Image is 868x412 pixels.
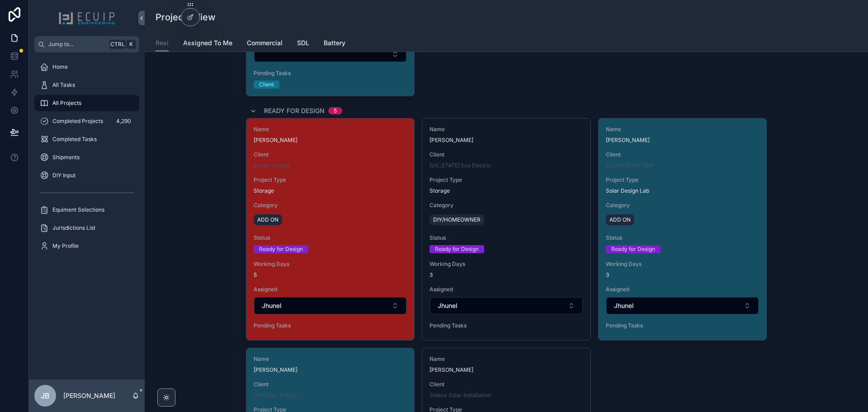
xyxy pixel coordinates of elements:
[52,172,75,179] span: DIY Input
[254,322,407,329] span: Pending Tasks
[41,390,50,401] span: JB
[52,81,75,89] span: All Tasks
[34,167,139,184] a: DIY Input
[429,271,583,279] span: 3
[429,187,450,194] span: Storage
[606,271,759,279] span: 3
[324,38,345,47] span: Battery
[334,107,337,114] div: 5
[435,245,479,253] div: Ready for Design
[29,52,145,266] div: scrollable content
[259,245,303,253] div: Ready for Design
[52,99,81,107] span: All Projects
[247,38,283,47] span: Commercial
[254,70,407,77] span: Pending Tasks
[156,11,216,24] h1: Projects View
[254,297,406,314] button: Select Button
[606,234,759,242] span: Status
[422,118,590,341] a: Name[PERSON_NAME]Client[US_STATE] Eco ElectricProject TypeStorageCategoryDIY/HOMEOWNERStatusReady...
[34,59,139,75] a: Home
[254,187,274,194] span: Storage
[429,381,583,388] span: Client
[254,271,407,279] span: 5
[52,224,95,232] span: Jurisdictions List
[52,242,79,250] span: My Profile
[183,38,232,47] span: Assigned To Me
[58,11,115,25] img: App logo
[606,137,759,144] span: [PERSON_NAME]
[247,35,283,53] a: Commercial
[254,392,297,399] a: Volt Solar Energy
[254,366,407,374] span: [PERSON_NAME]
[606,187,649,194] span: Solar Design Lab
[156,35,169,52] a: Resi
[606,322,759,329] span: Pending Tasks
[429,126,583,133] span: Name
[34,238,139,254] a: My Profile
[63,391,115,400] p: [PERSON_NAME]
[34,149,139,166] a: Shipments
[254,47,406,62] button: Select Button
[127,41,135,48] span: K
[429,234,583,242] span: Status
[254,286,407,293] span: Assigned
[429,286,583,293] span: Assigned
[52,154,80,161] span: Shipments
[254,260,407,268] span: Working Days
[429,355,583,363] span: Name
[34,131,139,147] a: Completed Tasks
[429,176,583,184] span: Project Type
[598,118,767,341] a: Name[PERSON_NAME]ClientSOLAR ROOF GENProject TypeSolar Design LabCategoryADD ONStatusReady for De...
[606,260,759,268] span: Working Days
[430,297,582,314] button: Select Button
[254,355,407,363] span: Name
[606,297,759,314] button: Select Button
[429,366,583,374] span: [PERSON_NAME]
[606,151,759,158] span: Client
[52,206,104,213] span: Equiment Selections
[254,137,407,144] span: [PERSON_NAME]
[606,162,653,169] a: SOLAR ROOF GEN
[254,126,407,133] span: Name
[246,118,415,341] a: Name[PERSON_NAME]ClientEnlight EnergyProject TypeStorageCategoryADD ONStatusReady for DesignWorki...
[606,126,759,133] span: Name
[429,322,583,329] span: Pending Tasks
[254,381,407,388] span: Client
[429,260,583,268] span: Working Days
[264,106,325,115] span: Ready for Design
[254,234,407,242] span: Status
[262,301,282,310] span: Jhunel
[297,38,309,47] span: SDL
[611,245,655,253] div: Ready for Design
[429,137,583,144] span: [PERSON_NAME]
[614,301,634,310] span: Jhunel
[324,35,345,53] a: Battery
[34,77,139,93] a: All Tasks
[429,392,491,399] span: Solace Solar Installation
[254,162,290,169] a: Enlight Energy
[609,216,631,223] span: ADD ON
[438,301,458,310] span: Jhunel
[52,136,97,143] span: Completed Tasks
[429,202,583,209] span: Category
[429,151,583,158] span: Client
[259,81,274,89] div: Client
[606,286,759,293] span: Assigned
[606,176,759,184] span: Project Type
[156,38,169,47] span: Resi
[429,162,491,169] a: [US_STATE] Eco Electric
[109,40,126,49] span: Ctrl
[183,35,232,53] a: Assigned To Me
[606,202,759,209] span: Category
[34,113,139,129] a: Completed Projects4,290
[52,118,103,125] span: Completed Projects
[113,116,134,127] div: 4,290
[34,202,139,218] a: Equiment Selections
[254,151,407,158] span: Client
[34,220,139,236] a: Jurisdictions List
[52,63,68,71] span: Home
